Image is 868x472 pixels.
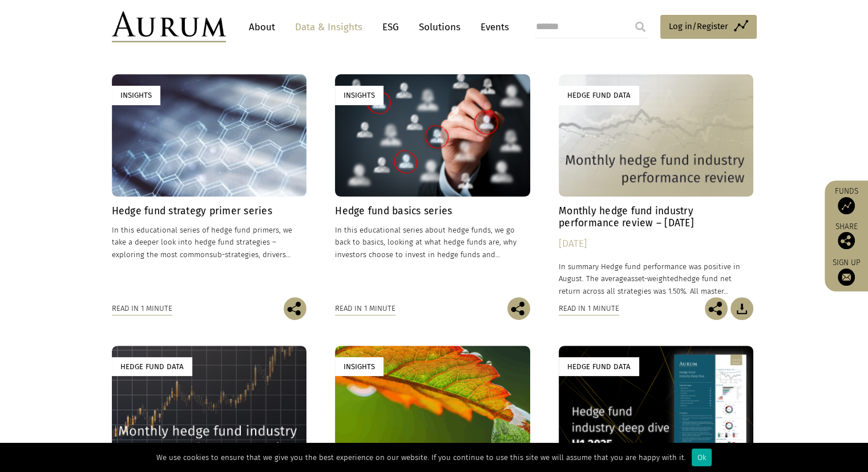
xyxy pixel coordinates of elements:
img: Sign up to our newsletter [838,269,855,286]
div: Insights [335,357,383,376]
h4: Hedge fund strategy primer series [112,205,307,217]
span: Log in/Register [669,19,728,33]
a: Hedge Fund Data Monthly hedge fund industry performance review – [DATE] [DATE] In summary Hedge f... [559,74,754,297]
a: ESG [377,17,405,38]
img: Access Funds [838,197,855,214]
div: Hedge Fund Data [559,357,639,376]
h4: Monthly hedge fund industry performance review – [DATE] [559,205,754,229]
div: Hedge Fund Data [559,86,639,105]
p: In this educational series about hedge funds, we go back to basics, looking at what hedge funds a... [335,224,530,260]
div: Read in 1 minute [335,302,395,315]
a: Events [475,17,509,38]
img: Share this post [838,232,855,249]
a: About [243,17,281,38]
div: [DATE] [559,236,754,252]
input: Submit [629,15,652,38]
img: Download Article [730,297,753,320]
div: Ok [692,449,712,466]
a: Insights Hedge fund basics series In this educational series about hedge funds, we go back to bas... [335,74,530,297]
img: Share this post [705,297,728,320]
a: Insights Hedge fund strategy primer series In this educational series of hedge fund primers, we t... [112,74,307,297]
div: Share [830,223,862,249]
img: Aurum [112,11,226,42]
span: sub-strategies [209,250,259,259]
div: Read in 1 minute [112,302,172,315]
p: In this educational series of hedge fund primers, we take a deeper look into hedge fund strategie... [112,224,307,260]
a: Funds [830,186,862,214]
div: Read in 1 minute [559,302,619,315]
img: Share this post [507,297,530,320]
a: Solutions [413,17,466,38]
div: Insights [112,86,160,105]
a: Data & Insights [289,17,368,38]
span: asset-weighted [627,274,679,283]
a: Log in/Register [660,15,757,39]
p: In summary Hedge fund performance was positive in August. The average hedge fund net return acros... [559,261,754,297]
img: Share this post [284,297,306,320]
h4: Hedge fund basics series [335,205,530,217]
div: Hedge Fund Data [112,357,192,376]
a: Sign up [830,258,862,286]
div: Insights [335,86,383,105]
